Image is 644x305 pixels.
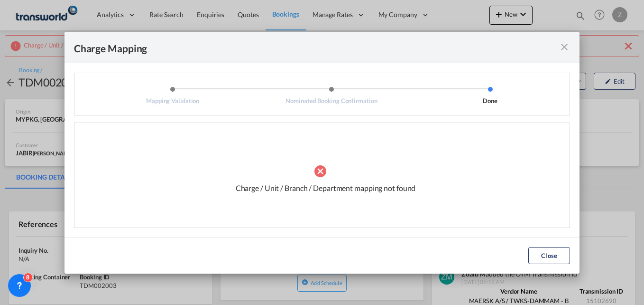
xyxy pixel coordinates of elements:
[236,183,416,200] div: Charge / Unit / Branch / Department mapping not found
[313,159,337,183] md-icon: icon-close-circle
[559,41,570,53] md-icon: icon-close fg-AAA8AD cursor
[93,86,252,105] li: Mapping Validation
[411,86,570,105] li: Done
[64,32,580,274] md-dialog: Mapping ValidationNominated Booking ...
[74,41,147,53] div: Charge Mapping
[9,10,178,19] body: Editor, editor2
[528,247,570,264] button: Close
[252,86,411,105] li: Nominated Booking Confirmation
